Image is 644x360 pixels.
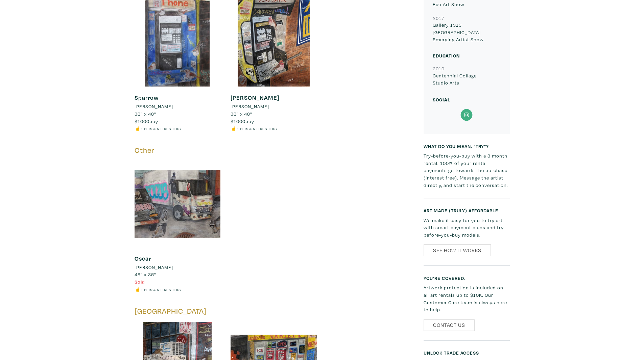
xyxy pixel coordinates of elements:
li: [PERSON_NAME] [231,103,269,110]
small: 2017 [433,15,444,21]
a: [PERSON_NAME] [135,103,221,110]
h5: Other [135,146,413,155]
a: [PERSON_NAME] [231,103,317,110]
li: ☝️ [231,125,317,132]
h6: You’re covered. [424,275,510,281]
span: 36" x 48" [135,111,156,117]
a: Oscar [135,255,151,262]
li: ☝️ [135,286,221,293]
a: Contact Us [424,319,475,331]
h5: [GEOGRAPHIC_DATA] [135,307,413,316]
span: 48" x 36" [135,271,156,278]
a: [PERSON_NAME] [231,94,279,101]
small: Social [433,96,450,103]
h6: Art made (truly) affordable [424,208,510,213]
p: Try-before-you-buy with a 3 month rental. 100% of your rental payments go towards the purchase (i... [424,152,510,189]
small: 2019 [433,65,445,72]
a: [PERSON_NAME] [135,264,221,271]
span: buy [231,118,254,124]
li: ☝️ [135,125,221,132]
span: Sold [135,279,145,285]
span: $1000 [231,118,245,124]
p: Artwork protection is included on all art rentals up to $10K. Our Customer Care team is always he... [424,284,510,313]
p: We make it easy for you to try art with smart payment plans and try-before-you-buy models. [424,217,510,239]
li: [PERSON_NAME] [135,103,173,110]
small: Education [433,52,460,59]
small: 1 person likes this [141,126,181,131]
span: $1000 [135,118,149,124]
small: 1 person likes this [141,287,181,292]
small: 1 person likes this [237,126,277,131]
li: [PERSON_NAME] [135,264,173,271]
p: Gallery 1313 [GEOGRAPHIC_DATA] Emerging Artist Show [433,21,501,43]
a: See How It Works [424,244,491,256]
span: buy [135,118,158,124]
h6: Unlock Trade Access [424,350,510,356]
a: Sparrow [135,94,159,101]
h6: What do you mean, “try”? [424,143,510,149]
span: 36" x 48" [231,111,252,117]
p: Centennial Collage Studio Arts [433,72,501,87]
